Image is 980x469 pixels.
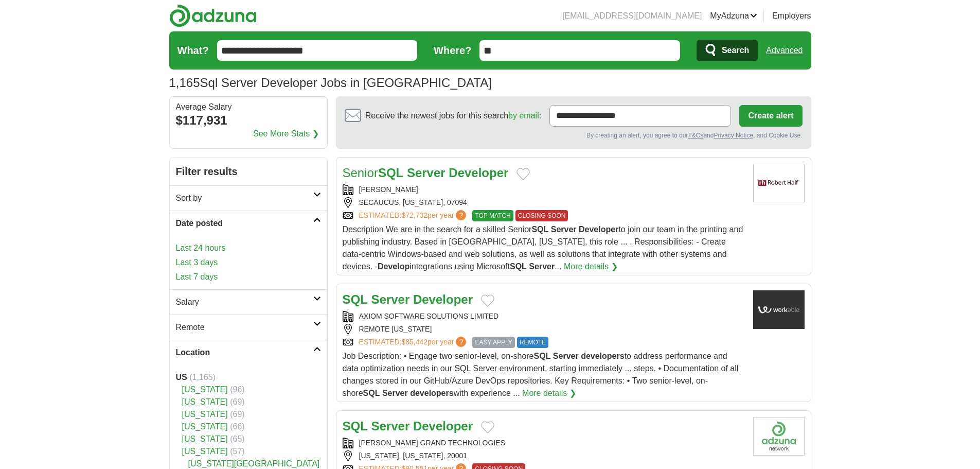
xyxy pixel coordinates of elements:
[169,4,257,27] img: Adzuna logo
[456,210,466,220] span: ?
[230,435,244,443] span: (65)
[182,410,228,419] a: [US_STATE]
[170,158,327,185] h2: Filter results
[176,296,313,308] h2: Salary
[753,417,805,456] img: Company logo
[230,447,244,456] span: (57)
[343,311,745,322] div: AXIOM SOFTWARE SOLUTIONS LIMITED
[343,292,473,306] a: SQL Server Developer
[170,211,327,236] a: Date posted
[176,111,321,130] div: $117,931
[581,352,624,360] strong: developers
[378,262,409,271] strong: Develop
[382,389,408,397] strong: Server
[343,225,743,271] span: Description We are in the search for a skilled Senior to join our team in the printing and publis...
[176,242,321,254] a: Last 24 hours
[562,10,702,22] li: [EMAIL_ADDRESS][DOMAIN_NAME]
[343,419,368,433] strong: SQL
[169,74,200,92] span: 1,165
[170,340,327,365] a: Location
[189,373,216,381] span: (1,165)
[345,131,803,140] div: By creating an alert, you agree to our and , and Cookie Use.
[371,419,410,433] strong: Server
[529,262,555,271] strong: Server
[170,315,327,340] a: Remote
[378,166,403,180] strong: SQL
[177,43,209,58] label: What?
[579,225,618,234] strong: Developer
[472,210,513,221] span: TOP MATCH
[343,166,509,180] a: SeniorSQL Server Developer
[182,435,228,443] a: [US_STATE]
[534,352,551,360] strong: SQL
[481,294,494,307] button: Add to favorite jobs
[343,197,745,208] div: SECAUCUS, [US_STATE], 07094
[169,76,492,90] h1: Sql Server Developer Jobs in [GEOGRAPHIC_DATA]
[522,387,576,399] a: More details ❯
[343,324,745,335] div: REMOTE [US_STATE]
[739,105,802,127] button: Create alert
[516,168,530,180] button: Add to favorite jobs
[176,373,187,381] strong: US
[449,166,508,180] strong: Developer
[456,337,466,347] span: ?
[401,338,427,346] span: $85,442
[343,352,739,397] span: Job Description: • Engage two senior-level, on-shore to address performance and data optimization...
[766,40,803,61] a: Advanced
[710,10,757,22] a: MyAdzuna
[772,10,811,22] a: Employers
[253,128,319,140] a: See More Stats ❯
[176,346,313,359] h2: Location
[722,40,749,61] span: Search
[697,40,758,61] button: Search
[401,211,427,219] span: $72,732
[359,337,469,348] a: ESTIMATED:$85,442per year?
[753,290,805,329] img: Company logo
[481,421,494,433] button: Add to favorite jobs
[343,419,473,433] a: SQL Server Developer
[363,389,380,397] strong: SQL
[359,185,418,194] a: [PERSON_NAME]
[413,419,473,433] strong: Developer
[230,410,244,419] span: (69)
[176,192,313,204] h2: Sort by
[343,292,368,306] strong: SQL
[176,217,313,230] h2: Date posted
[517,337,548,348] span: REMOTE
[365,110,541,122] span: Receive the newest jobs for this search :
[551,225,577,234] strong: Server
[170,185,327,211] a: Sort by
[182,422,228,431] a: [US_STATE]
[753,164,805,202] img: Robert Half logo
[182,447,228,456] a: [US_STATE]
[510,262,527,271] strong: SQL
[170,289,327,315] a: Salary
[472,337,514,348] span: EASY APPLY
[410,389,453,397] strong: developers
[176,321,313,334] h2: Remote
[688,132,703,139] a: T&Cs
[407,166,446,180] strong: Server
[182,397,228,406] a: [US_STATE]
[343,450,745,461] div: [US_STATE], [US_STATE], 20001
[230,385,244,394] span: (96)
[182,385,228,394] a: [US_STATE]
[714,132,753,139] a: Privacy Notice
[230,397,244,406] span: (69)
[434,43,471,58] label: Where?
[176,256,321,269] a: Last 3 days
[371,292,410,306] strong: Server
[176,103,321,111] div: Average Salary
[564,260,618,273] a: More details ❯
[359,210,469,221] a: ESTIMATED:$72,732per year?
[176,271,321,283] a: Last 7 days
[230,422,244,431] span: (66)
[531,225,548,234] strong: SQL
[553,352,579,360] strong: Server
[413,292,473,306] strong: Developer
[188,459,320,468] a: [US_STATE][GEOGRAPHIC_DATA]
[508,111,539,120] a: by email
[515,210,568,221] span: CLOSING SOON
[343,438,745,448] div: [PERSON_NAME] GRAND TECHNOLOGIES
